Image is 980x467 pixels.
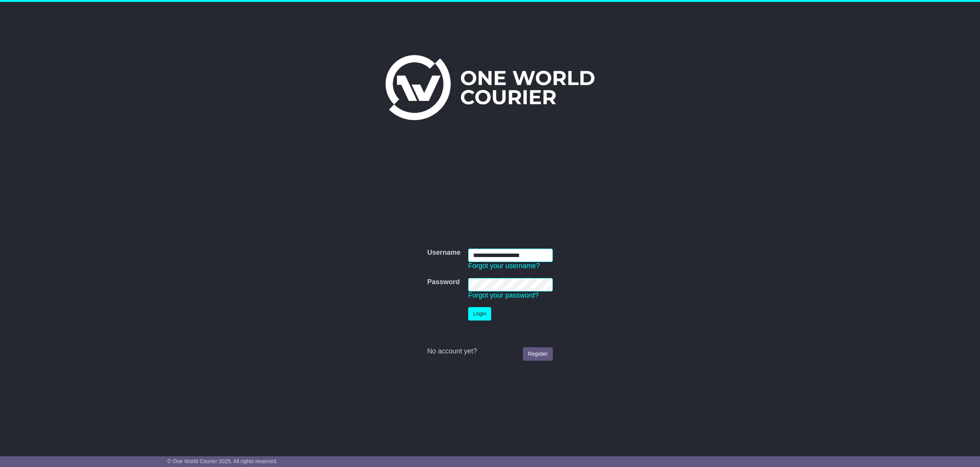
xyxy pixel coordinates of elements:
a: Register [523,347,553,361]
a: Forgot your password? [468,291,539,299]
button: Login [468,307,491,321]
label: Password [427,278,460,286]
span: © One World Courier 2025. All rights reserved. [167,458,278,464]
a: Forgot your username? [468,262,540,270]
label: Username [427,249,461,257]
img: One World [385,55,595,120]
div: No account yet? [427,347,553,356]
